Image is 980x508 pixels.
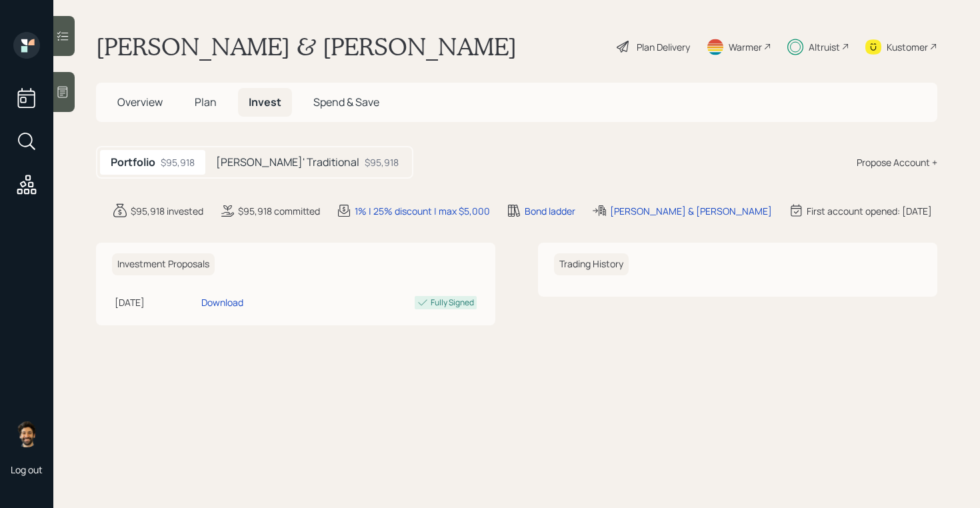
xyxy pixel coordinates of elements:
[249,95,281,109] span: Invest
[887,40,928,54] div: Kustomer
[365,155,399,169] div: $95,918
[610,204,772,218] div: [PERSON_NAME] & [PERSON_NAME]
[112,253,215,275] h6: Investment Proposals
[131,204,203,218] div: $95,918 invested
[195,95,217,109] span: Plan
[431,297,474,309] div: Fully Signed
[637,40,690,54] div: Plan Delivery
[313,95,379,109] span: Spend & Save
[161,155,195,169] div: $95,918
[525,204,575,218] div: Bond ladder
[111,156,155,169] h5: Portfolio
[238,204,320,218] div: $95,918 committed
[13,421,40,447] img: eric-schwartz-headshot.png
[857,155,937,169] div: Propose Account +
[201,295,243,309] div: Download
[729,40,762,54] div: Warmer
[11,463,43,476] div: Log out
[809,40,840,54] div: Altruist
[355,204,490,218] div: 1% | 25% discount | max $5,000
[807,204,932,218] div: First account opened: [DATE]
[115,295,196,309] div: [DATE]
[96,32,517,61] h1: [PERSON_NAME] & [PERSON_NAME]
[216,156,359,169] h5: [PERSON_NAME]' Traditional
[554,253,629,275] h6: Trading History
[117,95,163,109] span: Overview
